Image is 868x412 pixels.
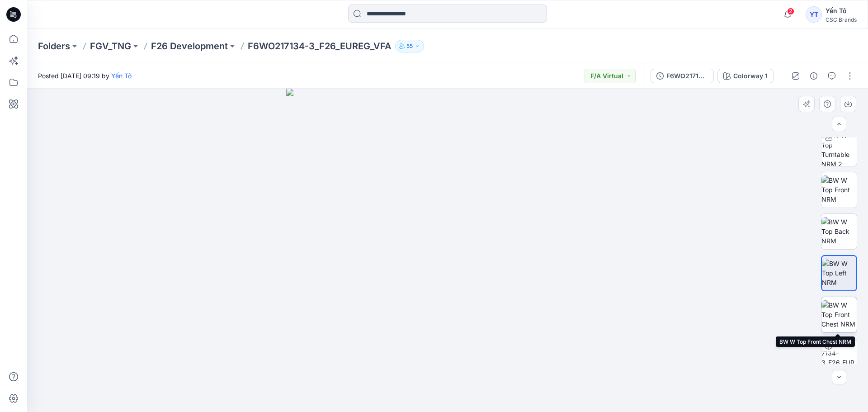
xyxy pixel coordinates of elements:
img: eyJhbGciOiJIUzI1NiIsImtpZCI6IjAiLCJzbHQiOiJzZXMiLCJ0eXAiOiJKV1QifQ.eyJkYXRhIjp7InR5cGUiOiJzdG9yYW... [286,89,609,412]
button: Details [807,69,821,83]
button: Colorway 1 [717,69,774,83]
p: 55 [406,41,413,51]
div: Yến Tô [826,5,857,16]
img: BW W Top Front Chest NRM [821,300,857,329]
a: FGV_TNG [90,40,131,52]
img: BW W Top Front NRM [821,175,857,204]
span: 2 [787,8,794,15]
img: BW W Top Left NRM [822,259,856,287]
div: F6WO217134-3_F26_EUREG_VFA [666,71,708,81]
img: BW W Top Turntable NRM 2 [821,131,857,166]
button: 55 [395,40,424,52]
a: Folders [38,40,70,52]
img: F6WO217134-3_F26_EUREG_VFA Colorway 1 [821,339,857,374]
p: F6WO217134-3_F26_EUREG_VFA [248,40,392,52]
div: Colorway 1 [733,71,768,81]
span: Posted [DATE] 09:19 by [38,71,132,81]
div: CSC Brands [826,16,857,23]
a: F26 Development [151,40,228,52]
a: Yến Tô [111,72,132,80]
img: BW W Top Back NRM [821,217,857,246]
div: YT [806,6,822,23]
button: F6WO217134-3_F26_EUREG_VFA [651,69,714,83]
